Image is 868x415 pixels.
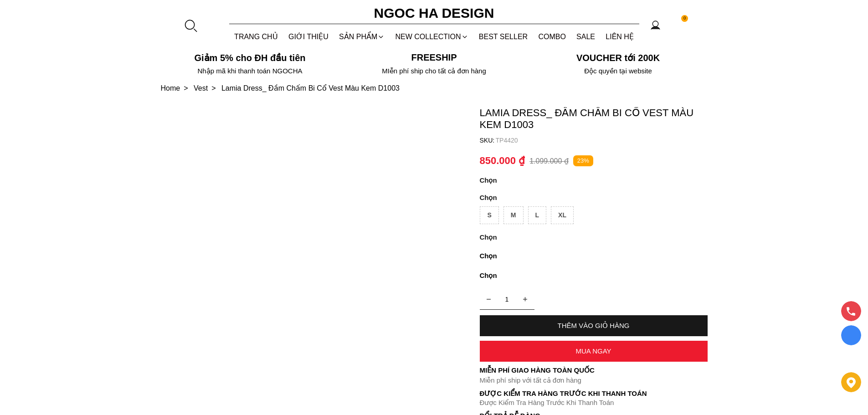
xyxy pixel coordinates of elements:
h6: Độc quyền tại website [529,67,708,75]
p: 850.000 ₫ [480,155,525,167]
h6: SKU: [480,137,496,144]
span: > [180,84,191,92]
h6: MIễn phí ship cho tất cả đơn hàng [345,67,524,75]
a: GIỚI THIỆU [283,25,334,49]
font: Miễn phí ship với tất cả đơn hàng [480,376,581,384]
p: Được Kiểm Tra Hàng Trước Khi Thanh Toán [480,389,708,398]
a: Link to Lamia Dress_ Đầm Chấm Bi Cổ Vest Màu Kem D1003 [221,84,400,92]
font: Giảm 5% cho ĐH đầu tiên [194,53,305,63]
span: > [208,84,219,92]
p: 23% [573,155,593,167]
h5: VOUCHER tới 200K [529,52,708,63]
p: TP4420 [496,137,708,144]
a: TRANG CHỦ [229,25,283,49]
div: SẢN PHẨM [334,25,390,49]
a: messenger [841,349,861,367]
a: Ngoc Ha Design [366,2,503,24]
a: NEW COLLECTION [390,25,473,49]
div: M [503,206,524,224]
input: Quantity input [480,290,534,308]
p: Được Kiểm Tra Hàng Trước Khi Thanh Toán [480,399,708,407]
a: Link to Home [161,84,194,92]
span: 0 [681,15,688,22]
div: XL [551,206,574,224]
a: Combo [533,25,571,49]
div: S [480,206,498,224]
a: Link to Vest [194,84,221,92]
font: Miễn phí giao hàng toàn quốc [480,366,595,374]
div: MUA NGAY [480,347,708,355]
div: L [528,206,547,224]
a: BEST SELLER [473,25,533,49]
a: Display image [841,325,861,345]
div: THÊM VÀO GIỎ HÀNG [480,322,708,330]
font: Nhập mã khi thanh toán NGOCHA [198,67,303,75]
font: Freeship [411,52,457,62]
a: LIÊN HỆ [601,25,639,49]
p: 1.099.000 ₫ [529,157,569,165]
a: SALE [571,25,600,49]
p: Lamia Dress_ Đầm Chấm Bi Cổ Vest Màu Kem D1003 [480,107,708,131]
